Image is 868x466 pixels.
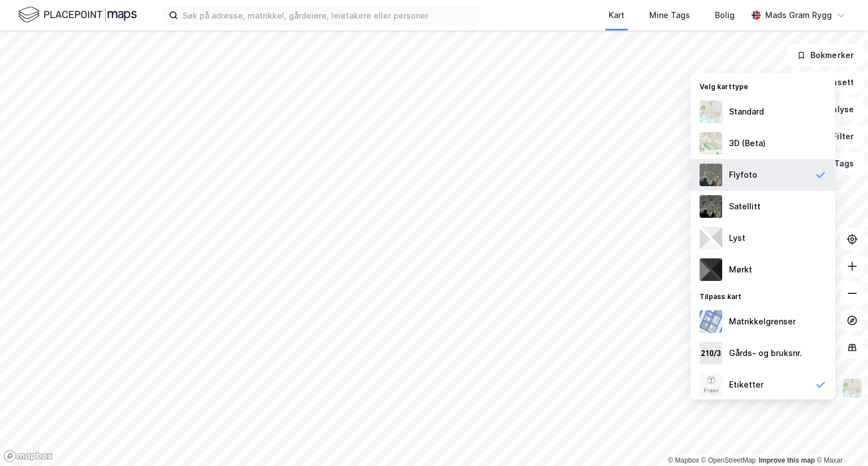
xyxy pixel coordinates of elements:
[700,195,722,218] img: 9k=
[729,346,802,360] div: Gårds- og bruksnr.
[787,44,863,67] button: Bokmerker
[729,378,763,392] div: Etiketter
[759,456,815,464] a: Improve this map
[668,456,699,464] a: Mapbox
[729,263,752,276] div: Mørkt
[729,231,745,245] div: Lyst
[700,310,722,333] img: cadastreBorders.cfe08de4b5ddd52a10de.jpeg
[811,152,863,175] button: Tags
[3,450,53,463] a: Mapbox homepage
[701,456,756,464] a: OpenStreetMap
[729,200,761,213] div: Satellitt
[729,137,766,150] div: 3D (Beta)
[729,168,757,182] div: Flyfoto
[841,377,863,399] img: Z
[700,164,722,186] img: Z
[700,258,722,281] img: nCdM7BzjoCAAAAAElFTkSuQmCC
[18,5,137,25] img: logo.f888ab2527a4732fd821a326f86c7f29.svg
[700,100,722,123] img: Z
[700,132,722,155] img: Z
[691,76,835,96] div: Velg karttype
[729,315,796,328] div: Matrikkelgrenser
[809,125,863,148] button: Filter
[765,8,832,22] div: Mads Gram Rygg
[649,8,690,22] div: Mine Tags
[811,412,868,466] div: Kontrollprogram for chat
[729,105,764,118] div: Standard
[609,8,624,22] div: Kart
[795,71,863,94] button: Datasett
[700,227,722,249] img: luj3wr1y2y3+OchiMxRmMxRlscgabnMEmZ7DJGWxyBpucwSZnsMkZbHIGm5zBJmewyRlscgabnMEmZ7DJGWxyBpucwSZnsMkZ...
[700,342,722,364] img: cadastreKeys.547ab17ec502f5a4ef2b.jpeg
[178,7,480,24] input: Søk på adresse, matrikkel, gårdeiere, leietakere eller personer
[691,285,835,306] div: Tilpass kart
[715,8,735,22] div: Bolig
[700,373,722,396] img: Z
[811,412,868,466] iframe: Chat Widget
